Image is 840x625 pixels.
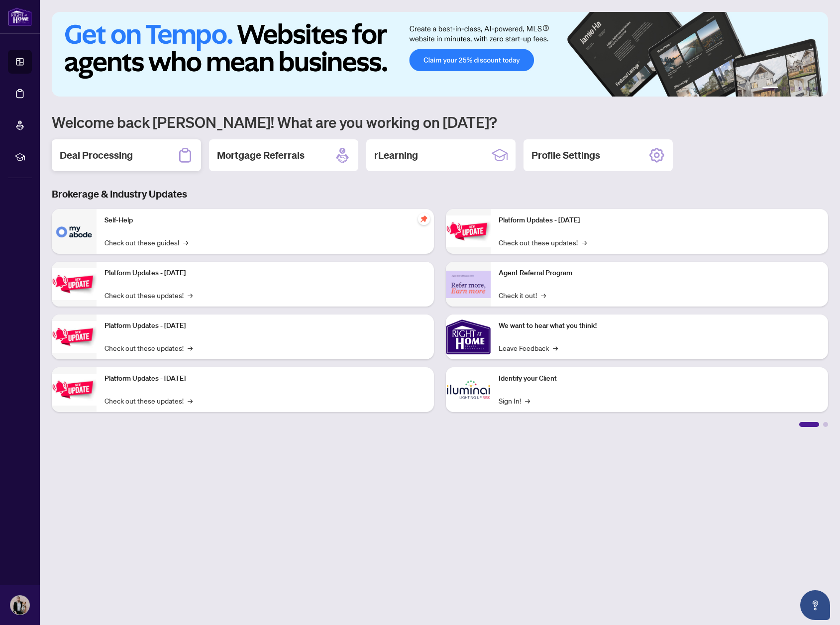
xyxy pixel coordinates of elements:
h2: Deal Processing [60,148,133,162]
img: Identify your Client [446,367,491,412]
img: Platform Updates - June 23, 2025 [446,215,491,247]
a: Check out these guides!→ [105,237,188,248]
span: → [582,237,587,248]
p: Self-Help [105,215,426,226]
img: We want to hear what you think! [446,314,491,359]
img: Agent Referral Program [446,271,491,298]
span: → [188,342,193,353]
span: → [183,237,188,248]
a: Check out these updates!→ [105,290,193,301]
span: pushpin [418,213,430,225]
button: 5 [806,87,810,91]
button: 4 [798,87,802,91]
button: 3 [790,87,794,91]
a: Check out these updates!→ [499,237,587,248]
h2: Profile Settings [531,148,600,162]
h1: Welcome back [PERSON_NAME]! What are you working on [DATE]? [52,112,828,131]
a: Sign In!→ [499,395,530,406]
span: → [525,395,530,406]
a: Check out these updates!→ [105,395,193,406]
img: Platform Updates - September 16, 2025 [52,268,97,300]
h3: Brokerage & Industry Updates [52,187,828,201]
img: logo [8,7,32,26]
a: Check out these updates!→ [105,342,193,353]
p: Platform Updates - [DATE] [105,320,426,331]
button: Open asap [800,590,830,620]
img: Profile Icon [10,596,29,615]
span: → [188,290,193,301]
span: → [541,290,546,301]
p: Platform Updates - [DATE] [499,215,820,226]
button: 1 [762,87,778,91]
button: 2 [782,87,786,91]
span: → [188,395,193,406]
p: We want to hear what you think! [499,320,820,331]
button: 6 [814,87,818,91]
img: Platform Updates - July 8, 2025 [52,374,97,405]
p: Platform Updates - [DATE] [105,373,426,384]
a: Check it out!→ [499,290,546,301]
span: → [553,342,558,353]
h2: rLearning [374,148,418,162]
img: Self-Help [52,209,97,254]
img: Slide 0 [52,12,828,97]
a: Leave Feedback→ [499,342,558,353]
p: Platform Updates - [DATE] [105,268,426,279]
p: Identify your Client [499,373,820,384]
p: Agent Referral Program [499,268,820,279]
img: Platform Updates - July 21, 2025 [52,321,97,352]
h2: Mortgage Referrals [217,148,305,162]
